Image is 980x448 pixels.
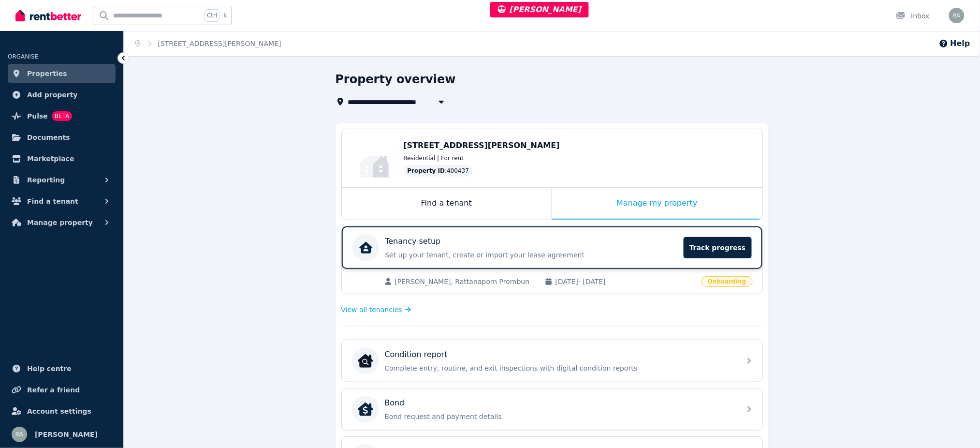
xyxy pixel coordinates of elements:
[702,276,752,287] span: Onboarding
[358,402,373,417] img: Bond
[8,85,116,105] a: Add property
[27,132,70,143] span: Documents
[896,11,930,21] div: Inbox
[15,8,81,23] img: RentBetter
[223,12,227,19] span: k
[949,8,965,23] img: Rochelle Alvarez
[385,349,448,360] p: Condition report
[27,195,78,207] span: Find a tenant
[684,237,751,258] span: Track progress
[27,110,48,122] span: Pulse
[342,226,762,269] a: Tenancy setupSet up your tenant, create or import your lease agreementTrack progress
[404,154,464,162] span: Residential | For rent
[498,5,582,14] span: [PERSON_NAME]
[8,402,116,421] a: Account settings
[8,64,116,83] a: Properties
[404,165,473,177] div: : 400437
[342,188,552,220] div: Find a tenant
[8,149,116,168] a: Marketplace
[124,31,293,56] nav: Breadcrumb
[8,170,116,190] button: Reporting
[385,236,441,247] p: Tenancy setup
[404,141,560,150] span: [STREET_ADDRESS][PERSON_NAME]
[358,353,373,369] img: Condition report
[158,40,281,47] a: [STREET_ADDRESS][PERSON_NAME]
[341,305,402,314] span: View all tenancies
[27,174,65,186] span: Reporting
[385,250,678,260] p: Set up your tenant, create or import your lease agreement
[8,192,116,211] button: Find a tenant
[342,388,762,430] a: BondBondBond request and payment details
[27,68,67,79] span: Properties
[342,340,762,382] a: Condition reportCondition reportComplete entry, routine, and exit inspections with digital condit...
[27,217,93,228] span: Manage property
[27,405,91,417] span: Account settings
[27,384,80,396] span: Refer a friend
[27,89,78,101] span: Add property
[8,359,116,378] a: Help centre
[35,429,98,440] span: [PERSON_NAME]
[8,213,116,232] button: Manage property
[385,412,735,421] p: Bond request and payment details
[336,72,456,87] h1: Property overview
[385,397,405,409] p: Bond
[12,427,27,442] img: Rochelle Alvarez
[205,9,219,22] span: Ctrl
[408,167,445,175] span: Property ID
[556,277,696,286] span: [DATE] - [DATE]
[395,277,535,286] span: [PERSON_NAME], Rattanaporn Prombun
[27,153,74,164] span: Marketplace
[27,363,72,374] span: Help centre
[385,363,735,373] p: Complete entry, routine, and exit inspections with digital condition reports
[52,111,72,121] span: BETA
[552,188,762,220] div: Manage my property
[8,128,116,147] a: Documents
[8,106,116,126] a: PulseBETA
[8,380,116,400] a: Refer a friend
[939,38,970,49] button: Help
[8,53,38,60] span: ORGANISE
[341,305,411,314] a: View all tenancies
